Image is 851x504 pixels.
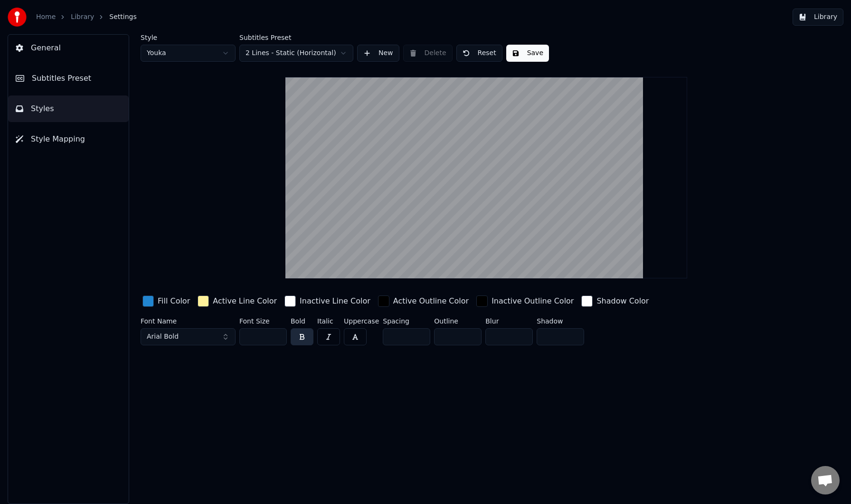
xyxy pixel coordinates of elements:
[31,133,85,145] span: Style Mapping
[357,45,399,62] button: New
[158,295,190,307] div: Fill Color
[579,294,651,309] button: Shadow Color
[147,332,179,342] span: Arial Bold
[31,42,61,54] span: General
[8,8,27,27] img: youka
[456,45,502,62] button: Reset
[376,294,471,309] button: Active Outline Color
[474,294,576,309] button: Inactive Outline Color
[537,318,584,324] label: Shadow
[434,318,482,324] label: Outline
[8,126,129,152] button: Style Mapping
[300,295,370,307] div: Inactive Line Color
[36,12,137,22] nav: breadcrumb
[485,318,533,324] label: Blur
[344,318,379,324] label: Uppercase
[8,35,129,61] button: General
[383,318,430,324] label: Spacing
[141,294,192,309] button: Fill Color
[239,34,353,41] label: Subtitles Preset
[141,318,236,324] label: Font Name
[31,103,54,114] span: Styles
[8,65,129,92] button: Subtitles Preset
[213,295,277,307] div: Active Line Color
[317,318,340,324] label: Italic
[291,318,313,324] label: Bold
[393,295,469,307] div: Active Outline Color
[196,294,279,309] button: Active Line Color
[596,295,649,307] div: Shadow Color
[71,12,94,22] a: Library
[793,9,843,26] button: Library
[492,295,574,307] div: Inactive Outline Color
[36,12,56,22] a: Home
[239,318,287,324] label: Font Size
[109,12,136,22] span: Settings
[283,294,372,309] button: Inactive Line Color
[141,34,236,41] label: Style
[811,466,840,494] div: Open chat
[32,73,91,84] span: Subtitles Preset
[8,95,129,122] button: Styles
[506,45,549,62] button: Save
